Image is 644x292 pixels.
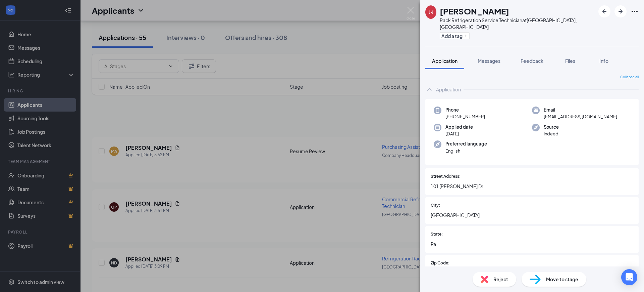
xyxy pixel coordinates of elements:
span: Application [432,58,458,64]
span: [GEOGRAPHIC_DATA] [431,211,633,219]
div: Rack Refrigeration Service Technician at [GEOGRAPHIC_DATA], [GEOGRAPHIC_DATA] [440,17,595,30]
span: State: [431,231,443,238]
svg: Ellipses [631,7,639,15]
span: [PHONE_NUMBER] [445,113,485,120]
span: Files [565,58,575,64]
span: Zip Code: [431,260,449,266]
svg: ArrowRight [616,7,625,15]
span: Feedback [521,58,543,64]
span: Street Address: [431,173,461,180]
h1: [PERSON_NAME] [440,5,509,17]
button: PlusAdd a tag [440,32,470,39]
button: ArrowLeftNew [598,5,610,17]
svg: Plus [464,34,468,38]
span: Reject [493,276,508,283]
span: [DATE] [445,130,473,137]
span: Pa [431,240,633,248]
span: Preferred language [445,140,487,147]
span: Collapse all [620,75,639,80]
span: English [445,148,487,154]
span: Info [599,58,608,64]
span: Email [544,107,617,113]
span: Messages [478,58,500,64]
span: Move to stage [546,276,578,283]
span: [EMAIL_ADDRESS][DOMAIN_NAME] [544,113,617,120]
span: Phone [445,107,485,113]
div: Application [436,86,461,93]
span: Applied date [445,124,473,130]
span: Indeed [544,130,559,137]
svg: ChevronUp [425,85,433,93]
span: City: [431,202,440,209]
button: ArrowRight [614,5,627,17]
span: 101 [PERSON_NAME] Dr [431,182,633,190]
span: Source [544,124,559,130]
div: JK [429,9,433,15]
div: Open Intercom Messenger [621,269,637,285]
svg: ArrowLeftNew [600,7,608,15]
